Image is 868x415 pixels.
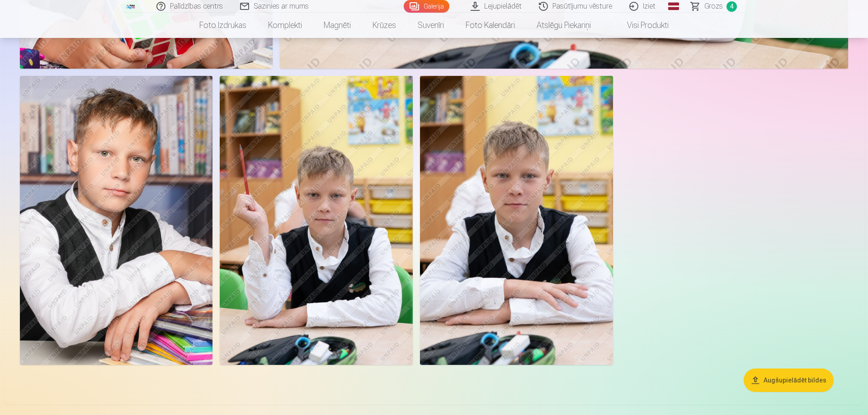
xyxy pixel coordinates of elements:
[726,1,737,12] span: 4
[455,13,526,38] a: Foto kalendāri
[407,13,455,38] a: Suvenīri
[704,1,723,12] span: Grozs
[362,13,407,38] a: Krūzes
[526,13,602,38] a: Atslēgu piekariņi
[313,13,362,38] a: Magnēti
[602,13,679,38] a: Visi produkti
[257,13,313,38] a: Komplekti
[744,368,834,392] button: Augšupielādēt bildes
[189,13,257,38] a: Foto izdrukas
[126,4,136,9] img: /fa1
